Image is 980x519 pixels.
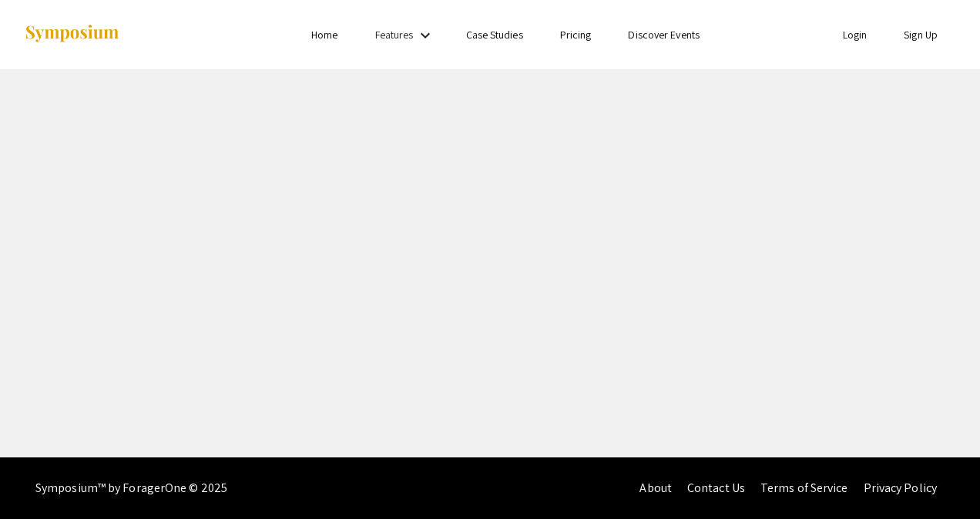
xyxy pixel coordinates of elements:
[560,28,592,42] a: Pricing
[639,480,672,496] a: About
[628,28,700,42] a: Discover Events
[416,26,435,45] mat-icon: Expand Features list
[466,28,523,42] a: Case Studies
[375,28,414,42] a: Features
[760,480,848,496] a: Terms of Service
[904,28,938,42] a: Sign Up
[843,28,868,42] a: Login
[311,28,337,42] a: Home
[35,457,227,519] div: Symposium™ by ForagerOne © 2025
[24,24,120,45] img: Symposium by ForagerOne
[864,480,937,496] a: Privacy Policy
[687,480,745,496] a: Contact Us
